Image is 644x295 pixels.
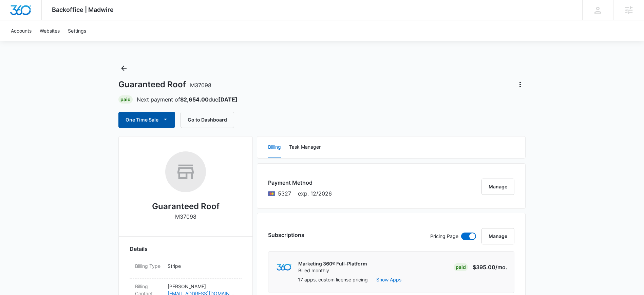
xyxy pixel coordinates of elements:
p: Billed monthly [298,267,367,274]
button: Manage [481,179,514,195]
span: Details [130,245,148,253]
button: Billing [268,136,281,158]
h3: Payment Method [268,179,332,187]
p: $395.00 [473,263,507,271]
p: Next payment of due [137,95,238,104]
span: Mastercard ending with [278,189,291,198]
button: Manage [481,228,514,244]
span: exp. 12/2026 [298,189,332,198]
div: Paid [118,95,133,104]
p: Pricing Page [430,233,458,240]
strong: $2,654.00 [180,96,209,103]
h3: Subscriptions [268,231,304,239]
button: One Time Sale [118,112,175,128]
a: Accounts [7,20,36,41]
span: M37098 [190,82,211,89]
h1: Guaranteed Roof [118,79,211,90]
span: Backoffice | Madwire [52,6,114,13]
p: [PERSON_NAME] [168,283,236,290]
p: 17 apps, custom license pricing [298,276,368,283]
img: marketing360Logo [277,264,291,271]
a: Websites [36,20,64,41]
dt: Billing Type [135,262,162,270]
button: Show Apps [376,276,401,283]
p: Marketing 360® Full-Platform [298,260,367,267]
strong: [DATE] [218,96,238,103]
p: M37098 [175,213,196,221]
button: Go to Dashboard [181,112,234,128]
button: Task Manager [289,136,321,158]
div: Billing TypeStripe [130,258,242,279]
p: Stripe [168,262,236,270]
button: Actions [515,79,526,90]
div: Paid [454,263,468,271]
button: Back [118,63,129,74]
a: Settings [64,20,90,41]
h2: Guaranteed Roof [152,200,220,213]
span: /mo. [495,264,507,271]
